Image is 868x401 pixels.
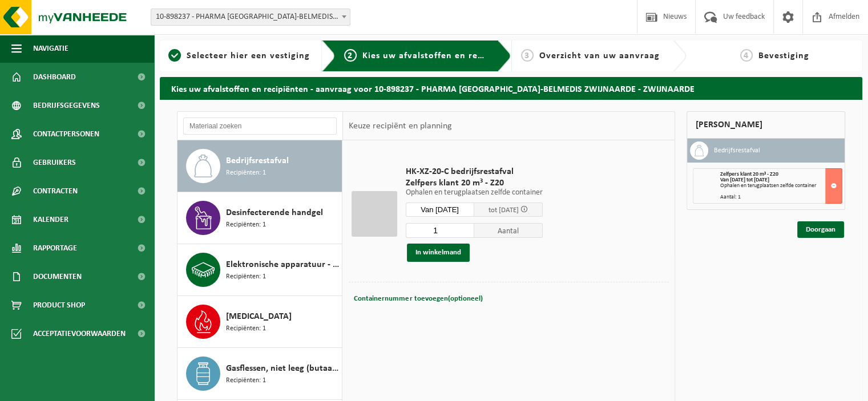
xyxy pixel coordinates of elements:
span: Acceptatievoorwaarden [33,319,126,348]
p: Ophalen en terugplaatsen zelfde container [406,189,543,197]
span: Bedrijfsrestafval [226,154,289,168]
span: Kalender [33,205,68,234]
span: Recipiënten: 1 [226,375,266,386]
span: Recipiënten: 1 [226,323,266,334]
span: Recipiënten: 1 [226,168,266,179]
div: Keuze recipiënt en planning [343,112,457,140]
input: Selecteer datum [406,202,474,217]
span: Kies uw afvalstoffen en recipiënten [362,51,519,60]
span: Overzicht van uw aanvraag [539,51,660,60]
span: 10-898237 - PHARMA BELGIUM-BELMEDIS ZWIJNAARDE - ZWIJNAARDE [151,9,350,26]
strong: Van [DATE] tot [DATE] [720,177,769,183]
span: Desinfecterende handgel [226,206,323,220]
button: Gasflessen, niet leeg (butaan) Recipiënten: 1 [177,348,342,400]
span: Navigatie [33,34,68,63]
span: Bevestiging [758,51,809,60]
a: 1Selecteer hier een vestiging [165,49,313,63]
button: [MEDICAL_DATA] Recipiënten: 1 [177,296,342,348]
button: Elektronische apparatuur - overige (OVE) Recipiënten: 1 [177,244,342,296]
div: Ophalen en terugplaatsen zelfde container [720,183,842,189]
span: Selecteer hier een vestiging [187,51,310,60]
button: Bedrijfsrestafval Recipiënten: 1 [177,140,342,192]
span: 1 [168,49,181,62]
span: Contracten [33,177,78,205]
span: Gebruikers [33,148,76,177]
button: In winkelmand [407,244,470,262]
span: Contactpersonen [33,120,99,148]
span: Zelfpers klant 20 m³ - Z20 [720,171,778,177]
span: Gasflessen, niet leeg (butaan) [226,362,339,375]
span: Elektronische apparatuur - overige (OVE) [226,258,339,272]
span: Zelfpers klant 20 m³ - Z20 [406,177,543,189]
h3: Bedrijfsrestafval [714,141,760,160]
h2: Kies uw afvalstoffen en recipiënten - aanvraag voor 10-898237 - PHARMA [GEOGRAPHIC_DATA]-BELMEDIS... [160,77,862,99]
span: Product Shop [33,291,85,319]
span: tot [DATE] [488,206,519,214]
span: HK-XZ-20-C bedrijfsrestafval [406,166,543,177]
span: 4 [740,49,753,62]
span: Recipiënten: 1 [226,220,266,230]
span: Documenten [33,262,82,291]
div: Aantal: 1 [720,195,842,200]
span: 3 [521,49,534,62]
span: Rapportage [33,234,77,262]
button: Desinfecterende handgel Recipiënten: 1 [177,192,342,244]
span: Aantal [474,223,543,238]
span: Dashboard [33,63,76,91]
div: [PERSON_NAME] [687,111,845,139]
span: Containernummer toevoegen(optioneel) [354,295,482,302]
input: Materiaal zoeken [183,118,337,135]
span: 10-898237 - PHARMA BELGIUM-BELMEDIS ZWIJNAARDE - ZWIJNAARDE [151,9,350,25]
span: [MEDICAL_DATA] [226,310,292,323]
span: Bedrijfsgegevens [33,91,100,120]
button: Containernummer toevoegen(optioneel) [353,291,483,307]
span: 2 [344,49,357,62]
span: Recipiënten: 1 [226,272,266,282]
a: Doorgaan [797,221,844,238]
